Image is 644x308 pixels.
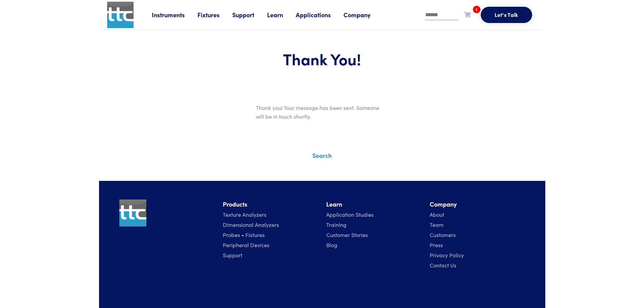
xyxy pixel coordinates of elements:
[296,10,343,19] a: Applications
[326,211,374,218] a: Application Studies
[223,211,266,218] a: Texture Analyzers
[267,10,296,19] a: Learn
[464,10,471,19] a: 1
[326,221,347,228] a: Training
[430,211,444,218] a: About
[223,231,265,238] a: Probes + Fixtures
[119,199,146,227] img: ttc_logo_1x1_v1.0.png
[119,49,525,69] h1: Thank You!
[430,251,464,259] a: Privacy Policy
[430,231,456,238] a: Customers
[223,199,318,209] li: Products
[326,231,368,238] a: Customer Stories
[430,199,525,209] li: Company
[223,241,269,248] a: Peripheral Devices
[326,241,337,248] a: Blog
[473,6,480,13] span: 1
[152,10,197,19] a: Instruments
[312,151,332,160] a: Search
[232,10,267,19] a: Support
[481,7,532,23] button: Let's Talk
[430,261,456,269] a: Contact Us
[343,10,383,19] a: Company
[197,10,232,19] a: Fixtures
[107,2,134,28] img: ttc_logo_1x1_v1.0.png
[430,241,443,248] a: Press
[326,199,422,209] li: Learn
[223,251,242,259] a: Support
[223,221,279,228] a: Dimensional Analyzers
[256,103,388,121] p: Thank you! Your message has been sent. Someone will be in touch shortly.
[430,221,444,228] a: Team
